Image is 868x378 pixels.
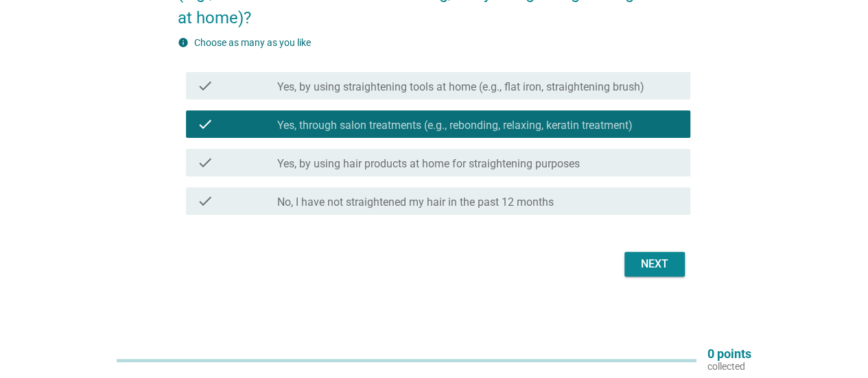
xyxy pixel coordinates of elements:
i: check [197,116,213,132]
p: 0 points [707,348,751,360]
label: Yes, by using straightening tools at home (e.g., flat iron, straightening brush) [277,80,644,94]
p: collected [707,360,751,373]
label: Choose as many as you like [194,37,311,48]
label: Yes, by using hair products at home for straightening purposes [277,157,580,171]
button: Next [624,252,685,276]
label: No, I have not straightened my hair in the past 12 months [277,196,554,209]
i: check [197,78,213,94]
i: check [197,193,213,209]
i: info [178,37,189,48]
label: Yes, through salon treatments (e.g., rebonding, relaxing, keratin treatment) [277,119,633,132]
i: check [197,154,213,171]
div: Next [635,256,674,272]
